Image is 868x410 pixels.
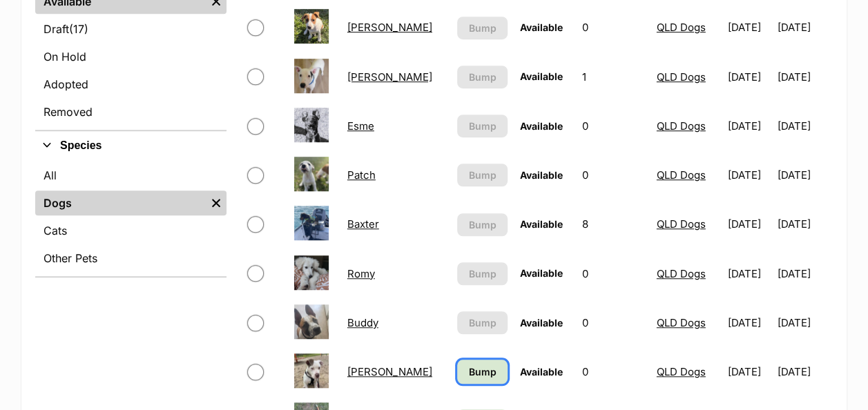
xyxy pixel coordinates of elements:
[778,53,831,101] td: [DATE]
[657,119,706,133] a: QLD Dogs
[457,115,507,137] button: Bump
[577,151,649,199] td: 0
[69,21,88,37] span: (17)
[347,267,375,280] a: Romy
[657,70,706,84] a: QLD Dogs
[206,191,226,215] a: Remove filter
[577,348,649,396] td: 0
[35,137,226,155] button: Species
[469,315,496,330] span: Bump
[520,21,563,33] span: Available
[457,66,507,88] button: Bump
[35,99,226,124] a: Removed
[35,44,226,69] a: On Hold
[657,21,706,34] a: QLD Dogs
[778,102,831,150] td: [DATE]
[520,317,563,329] span: Available
[657,267,706,280] a: QLD Dogs
[469,168,496,182] span: Bump
[657,365,706,378] a: QLD Dogs
[457,17,507,39] button: Bump
[577,53,649,101] td: 1
[520,169,563,181] span: Available
[469,364,496,379] span: Bump
[35,246,226,271] a: Other Pets
[520,70,563,82] span: Available
[520,120,563,132] span: Available
[778,3,831,51] td: [DATE]
[347,70,432,84] a: [PERSON_NAME]
[35,218,226,243] a: Cats
[722,299,775,346] td: [DATE]
[469,217,496,232] span: Bump
[778,151,831,199] td: [DATE]
[657,316,706,329] a: QLD Dogs
[778,348,831,396] td: [DATE]
[520,218,563,230] span: Available
[457,164,507,186] button: Bump
[469,70,496,84] span: Bump
[35,163,226,188] a: All
[457,360,507,384] a: Bump
[778,200,831,248] td: [DATE]
[657,168,706,182] a: QLD Dogs
[722,348,775,396] td: [DATE]
[577,102,649,150] td: 0
[722,151,775,199] td: [DATE]
[577,3,649,51] td: 0
[469,21,496,35] span: Bump
[778,299,831,346] td: [DATE]
[520,366,563,378] span: Available
[778,250,831,297] td: [DATE]
[469,119,496,133] span: Bump
[347,365,432,378] a: [PERSON_NAME]
[347,119,374,133] a: Esme
[722,102,775,150] td: [DATE]
[347,217,379,231] a: Baxter
[457,311,507,334] button: Bump
[347,316,378,329] a: Buddy
[347,21,432,34] a: [PERSON_NAME]
[35,72,226,97] a: Adopted
[722,53,775,101] td: [DATE]
[722,3,775,51] td: [DATE]
[657,217,706,231] a: QLD Dogs
[520,267,563,279] span: Available
[35,17,226,41] a: Draft
[577,250,649,297] td: 0
[457,262,507,285] button: Bump
[35,160,226,276] div: Species
[722,250,775,297] td: [DATE]
[347,168,376,182] a: Patch
[577,299,649,346] td: 0
[469,266,496,281] span: Bump
[35,191,206,215] a: Dogs
[457,213,507,236] button: Bump
[577,200,649,248] td: 8
[722,200,775,248] td: [DATE]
